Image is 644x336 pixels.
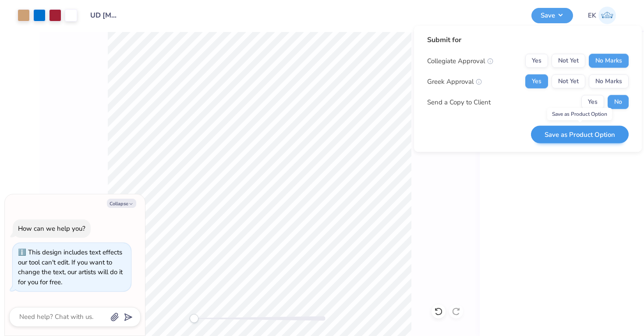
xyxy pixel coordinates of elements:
div: Greek Approval [427,76,482,86]
button: Yes [581,95,604,109]
div: Save as Product Option [547,108,612,120]
button: No [608,95,629,109]
input: Untitled Design [84,7,127,24]
button: No Marks [589,54,629,68]
button: Yes [525,54,548,68]
div: How can we help you? [18,224,85,233]
button: Save [531,8,573,23]
div: Submit for [427,35,629,45]
span: EK [588,11,596,21]
div: Accessibility label [190,314,198,323]
button: Yes [525,75,548,89]
div: This design includes text effects our tool can't edit. If you want to change the text, our artist... [18,248,123,286]
button: No Marks [589,75,629,89]
div: Send a Copy to Client [427,97,491,107]
div: Collegiate Approval [427,56,493,66]
img: Emily Klevan [598,7,616,24]
a: EK [584,7,620,24]
button: Collapse [107,199,136,208]
button: Save as Product Option [531,125,629,143]
button: Not Yet [552,75,585,89]
button: Not Yet [552,54,585,68]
